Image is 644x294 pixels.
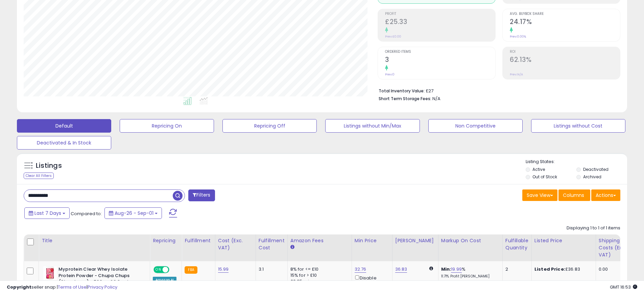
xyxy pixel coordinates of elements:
[24,207,70,219] button: Last 7 Days
[222,119,317,133] button: Repricing Off
[510,56,620,65] h2: 62.13%
[567,225,620,231] div: Displaying 1 to 1 of 1 items
[610,284,637,290] span: 2025-09-9 16:53 GMT
[505,237,529,251] div: Fulfillable Quantity
[71,210,102,217] span: Compared to:
[385,12,495,16] span: Profit
[385,72,395,76] small: Prev: 0
[7,284,31,290] strong: Copyright
[24,173,54,179] div: Clear All Filters
[395,266,407,273] a: 36.83
[432,95,440,102] span: N/A
[218,266,229,273] a: 15.99
[558,189,590,201] button: Columns
[583,174,601,180] label: Archived
[379,88,425,94] b: Total Inventory Value:
[290,244,294,250] small: Amazon Fees.
[385,50,495,54] span: Ordered Items
[42,237,147,244] div: Title
[563,192,584,199] span: Columns
[290,237,349,244] div: Amazon Fees
[534,266,591,272] div: £36.83
[438,234,502,261] th: The percentage added to the cost of goods (COGS) that forms the calculator for Min & Max prices.
[510,18,620,27] h2: 24.17%
[36,161,62,171] h5: Listings
[451,266,462,273] a: 19.99
[510,50,620,54] span: ROI
[379,96,431,101] b: Short Term Storage Fees:
[385,56,495,65] h2: 3
[115,210,153,217] span: Aug-26 - Sep-01
[428,119,523,133] button: Non Competitive
[259,266,282,272] div: 3.1
[532,174,557,180] label: Out of Stock
[290,272,347,278] div: 15% for > £10
[355,266,366,273] a: 32.76
[531,119,625,133] button: Listings without Cost
[58,284,87,290] a: Terms of Use
[218,237,253,251] div: Cost (Exc. VAT)
[290,266,347,272] div: 8% for <= £10
[532,166,545,172] label: Active
[441,266,451,272] b: Min:
[43,266,57,280] img: 41X3g7h4LrL._SL40_.jpg
[522,189,557,201] button: Save View
[534,266,565,272] b: Listed Price:
[153,237,179,244] div: Repricing
[385,18,495,27] h2: £25.33
[104,207,162,219] button: Aug-26 - Sep-01
[17,119,111,133] button: Default
[154,267,163,273] span: ON
[188,189,215,201] button: Filters
[185,266,197,274] small: FBA
[379,86,615,94] li: £27
[395,237,435,244] div: [PERSON_NAME]
[510,72,523,76] small: Prev: N/A
[120,119,214,133] button: Repricing On
[17,136,111,150] button: Deactivated & In Stock
[88,284,117,290] a: Privacy Policy
[505,266,526,272] div: 2
[34,210,61,217] span: Last 7 Days
[259,237,285,251] div: Fulfillment Cost
[168,267,179,273] span: OFF
[441,266,497,279] div: %
[526,159,627,165] p: Listing States:
[591,189,620,201] button: Actions
[534,237,593,244] div: Listed Price
[7,284,117,291] div: seller snap | |
[385,35,401,39] small: Prev: £0.00
[583,166,609,172] label: Deactivated
[185,237,212,244] div: Fulfillment
[599,266,631,272] div: 0.00
[599,237,634,258] div: Shipping Costs (Exc. VAT)
[510,35,526,39] small: Prev: 0.00%
[510,12,620,16] span: Avg. Buybox Share
[441,237,500,244] div: Markup on Cost
[325,119,420,133] button: Listings without Min/Max
[355,237,389,244] div: Min Price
